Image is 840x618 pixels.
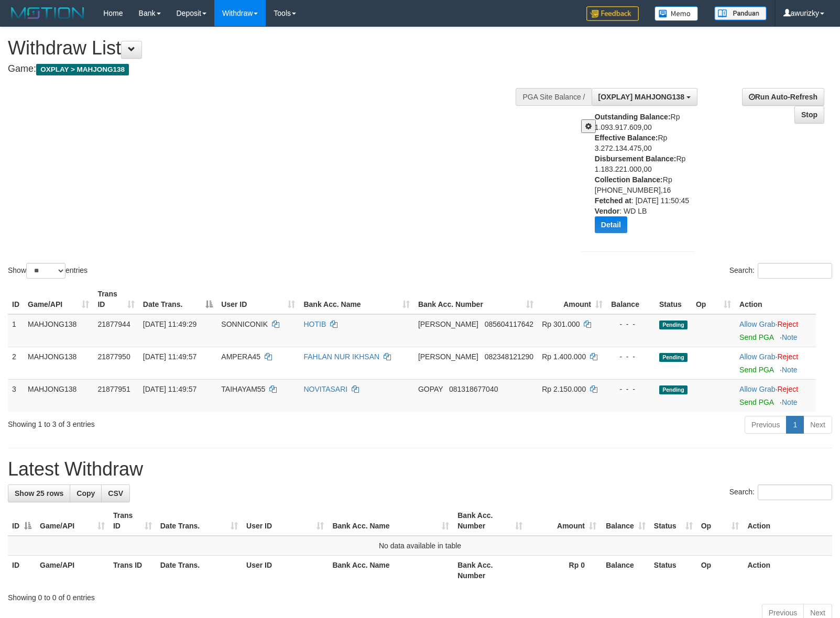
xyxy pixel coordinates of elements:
[743,506,832,536] th: Action
[36,506,109,536] th: Game/API: activate to sort column ascending
[485,352,533,361] span: Copy 082348121290 to clipboard
[242,556,328,586] th: User ID
[453,506,527,536] th: Bank Acc. Number: activate to sort column ascending
[109,556,156,586] th: Trans ID
[739,320,775,328] a: Allow Grab
[8,536,832,556] td: No data available in table
[8,506,36,536] th: ID: activate to sort column descending
[8,284,24,314] th: ID
[777,385,798,393] a: Reject
[735,314,816,347] td: ·
[418,320,478,328] span: [PERSON_NAME]
[527,506,601,536] th: Amount: activate to sort column ascending
[36,64,129,75] span: OXPLAY > MAHJONG138
[109,506,156,536] th: Trans ID: activate to sort column ascending
[743,556,832,586] th: Action
[8,588,832,603] div: Showing 0 to 0 of 0 entries
[527,556,601,586] th: Rp 0
[659,385,688,394] span: Pending
[794,106,824,124] a: Stop
[26,263,66,279] select: Showentries
[8,5,88,21] img: MOTION_logo.png
[139,284,217,314] th: Date Trans.: activate to sort column descending
[758,263,832,279] input: Search:
[538,284,607,314] th: Amount: activate to sort column ascending
[786,416,804,434] a: 1
[611,384,651,394] div: - - -
[650,556,697,586] th: Status
[8,556,36,586] th: ID
[595,175,663,184] b: Collection Balance:
[650,506,697,536] th: Status: activate to sort column ascending
[595,207,619,215] b: Vendor
[739,333,773,341] a: Send PGA
[542,320,580,328] span: Rp 301.000
[586,6,639,21] img: Feedback.jpg
[782,366,798,374] a: Note
[611,351,651,362] div: - - -
[453,556,527,586] th: Bank Acc. Number
[8,263,88,279] label: Show entries
[595,134,658,142] b: Effective Balance:
[607,284,655,314] th: Balance
[156,556,242,586] th: Date Trans.
[101,484,130,502] a: CSV
[729,484,832,500] label: Search:
[803,416,832,434] a: Next
[24,314,93,347] td: MAHJONG138
[777,352,798,361] a: Reject
[77,489,95,498] span: Copy
[328,506,453,536] th: Bank Acc. Name: activate to sort column ascending
[15,489,63,498] span: Show 25 rows
[595,113,671,121] b: Outstanding Balance:
[418,385,443,393] span: GOPAY
[592,88,697,106] button: [OXPLAY] MAHJONG138
[143,320,197,328] span: [DATE] 11:49:29
[449,385,498,393] span: Copy 081318677040 to clipboard
[516,88,591,106] div: PGA Site Balance /
[8,484,70,502] a: Show 25 rows
[739,320,777,328] span: ·
[221,352,260,361] span: AMPERA45
[739,385,775,393] a: Allow Grab
[156,506,242,536] th: Date Trans.: activate to sort column ascending
[777,320,798,328] a: Reject
[24,284,93,314] th: Game/API: activate to sort column ascending
[735,347,816,379] td: ·
[742,88,824,106] a: Run Auto-Refresh
[714,6,767,20] img: panduan.png
[485,320,533,328] span: Copy 085604117642 to clipboard
[221,385,265,393] span: TAIHAYAM55
[758,484,832,500] input: Search:
[659,321,688,329] span: Pending
[24,347,93,379] td: MAHJONG138
[221,320,268,328] span: SONNICONIK
[8,415,342,429] div: Showing 1 to 3 of 3 entries
[70,484,102,502] a: Copy
[8,314,24,347] td: 1
[735,284,816,314] th: Action
[8,38,550,59] h1: Withdraw List
[24,379,93,412] td: MAHJONG138
[697,556,744,586] th: Op
[8,64,550,74] h4: Game:
[692,284,735,314] th: Op: activate to sort column ascending
[542,352,586,361] span: Rp 1.400.000
[143,385,197,393] span: [DATE] 11:49:57
[655,284,692,314] th: Status
[8,347,24,379] td: 2
[97,320,130,328] span: 21877944
[418,352,478,361] span: [PERSON_NAME]
[542,385,586,393] span: Rp 2.150.000
[303,320,326,328] a: HOTIB
[217,284,299,314] th: User ID: activate to sort column ascending
[595,216,627,233] button: Detail
[595,112,703,241] div: Rp 1.093.917.609,00 Rp 3.272.134.475,00 Rp 1.183.221.000,00 Rp [PHONE_NUMBER],16 : [DATE] 11:50:4...
[242,506,328,536] th: User ID: activate to sort column ascending
[739,398,773,406] a: Send PGA
[299,284,413,314] th: Bank Acc. Name: activate to sort column ascending
[729,263,832,279] label: Search:
[8,459,832,480] h1: Latest Withdraw
[93,284,138,314] th: Trans ID: activate to sort column ascending
[739,352,777,361] span: ·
